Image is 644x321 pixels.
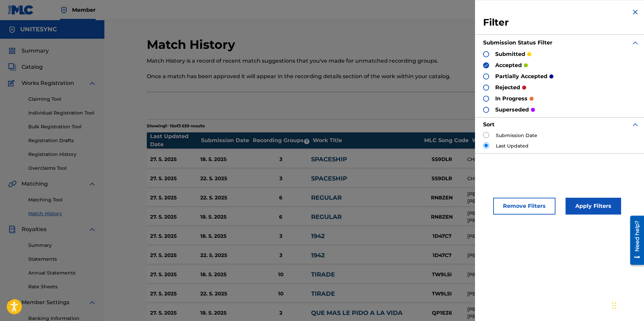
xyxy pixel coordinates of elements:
[250,175,311,183] div: 3
[150,156,200,163] div: 27. 5. 2025
[313,136,420,145] div: Work Title
[250,252,311,259] div: 3
[28,196,96,203] a: Matching Tool
[150,132,201,149] div: Last Updated Date
[467,290,573,297] div: [PERSON_NAME], [PERSON_NAME] TE AWA
[311,252,325,259] a: 1942
[311,290,335,297] a: TIRADE
[467,271,573,278] div: [PERSON_NAME], [PERSON_NAME] TE AWA
[88,79,96,87] img: expand
[200,213,250,221] div: 18. 5. 2025
[250,232,311,240] div: 3
[88,225,96,233] img: expand
[150,309,200,317] div: 27. 5. 2025
[200,156,250,163] div: 18. 5. 2025
[150,194,200,202] div: 27. 5. 2025
[28,210,96,217] a: Match History
[250,271,311,279] div: 10
[484,63,488,68] img: checkbox
[311,232,325,240] a: 1942
[150,271,200,279] div: 27. 5. 2025
[147,123,205,129] p: Showing 1 - 10 of 3 659 results
[22,47,49,55] span: Summary
[88,298,96,307] img: expand
[483,121,495,128] strong: Sort
[28,165,96,172] a: Overclaims Tool
[467,156,573,163] div: CHIZARAM [PERSON_NAME]
[496,142,529,150] label: Last Updated
[8,79,17,87] img: Works Registration
[250,309,311,317] div: 2
[150,175,200,183] div: 27. 5. 2025
[147,37,239,52] h2: Match History
[417,175,467,183] div: S59DLR
[28,137,96,144] a: Registration Drafts
[311,175,347,182] a: SPACESHIP
[417,194,467,202] div: RN8ZEN
[495,84,520,92] p: rejected
[28,109,96,117] a: Individual Registration Tool
[472,136,580,145] div: Writers
[200,232,250,240] div: 18. 5. 2025
[610,289,644,321] iframe: Chat Widget
[8,225,16,233] img: Royalties
[304,139,309,144] span: ?
[311,309,403,317] a: QUE MAS LE PIDO A LA VIDA
[495,95,528,103] p: in progress
[150,290,200,298] div: 27. 5. 2025
[147,57,497,65] p: Match History is a record of recent match suggestions that you've made for unmatched recording gr...
[150,232,200,240] div: 27. 5. 2025
[28,242,96,249] a: Summary
[28,283,96,290] a: Rate Sheets
[200,194,250,202] div: 22. 5. 2025
[72,6,96,14] span: Member
[495,50,525,58] p: submitted
[200,252,250,259] div: 22. 5. 2025
[311,156,347,163] a: SPACESHIP
[8,298,16,307] img: Member Settings
[625,213,644,267] iframe: Resource Center
[200,290,250,298] div: 22. 5. 2025
[22,79,74,87] span: Works Registration
[147,72,497,81] p: Once a match has been approved it will appear in the recording details section of the work within...
[8,180,16,188] img: Matching
[22,180,48,188] span: Matching
[28,269,96,277] a: Annual Statements
[22,225,46,233] span: Royalties
[495,61,522,69] p: accepted
[150,213,200,221] div: 27. 5. 2025
[311,194,342,201] a: REGULAR
[252,136,312,145] div: Recording Groups
[417,290,467,298] div: TW9L5I
[467,252,573,259] div: [PERSON_NAME], [PERSON_NAME]
[8,5,34,15] img: MLC Logo
[8,26,16,34] img: Accounts
[311,271,335,278] a: TIRADE
[417,213,467,221] div: RN8ZEN
[22,63,43,71] span: Catalog
[495,106,529,114] p: superseded
[28,96,96,103] a: Claiming Tool
[200,175,250,183] div: 22. 5. 2025
[8,47,16,55] img: Summary
[28,123,96,130] a: Bulk Registration Tool
[150,252,200,259] div: 27. 5. 2025
[417,232,467,240] div: 1D47C7
[60,6,68,14] img: Top Rightsholder
[311,213,342,221] a: REGULAR
[8,47,49,55] a: SummarySummary
[495,72,547,81] p: partially accepted
[250,213,311,221] div: 6
[467,191,573,205] div: [PERSON_NAME], [PERSON_NAME], [PERSON_NAME]
[20,26,57,33] h5: UNITESYNC
[417,309,467,317] div: QP1EZ6
[467,306,573,320] div: [PERSON_NAME], [PERSON_NAME], [PERSON_NAME]
[417,156,467,163] div: S59DLR
[610,289,644,321] div: Widget pro chat
[200,309,250,317] div: 18. 5. 2025
[8,63,43,71] a: CatalogCatalog
[566,198,621,215] button: Apply Filters
[250,194,311,202] div: 6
